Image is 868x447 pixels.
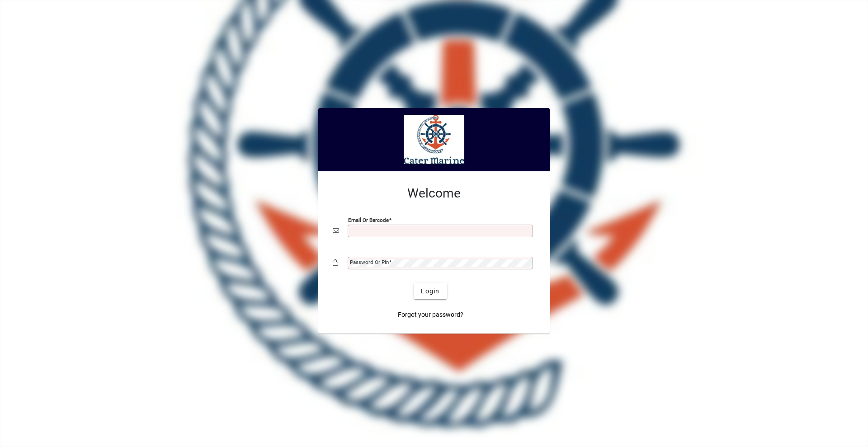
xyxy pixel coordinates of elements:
[333,186,535,201] h2: Welcome
[421,287,439,296] span: Login
[348,217,389,223] mat-label: Email or Barcode
[414,283,447,299] button: Login
[398,310,463,320] span: Forgot your password?
[394,306,467,323] a: Forgot your password?
[350,259,389,265] mat-label: Password or Pin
